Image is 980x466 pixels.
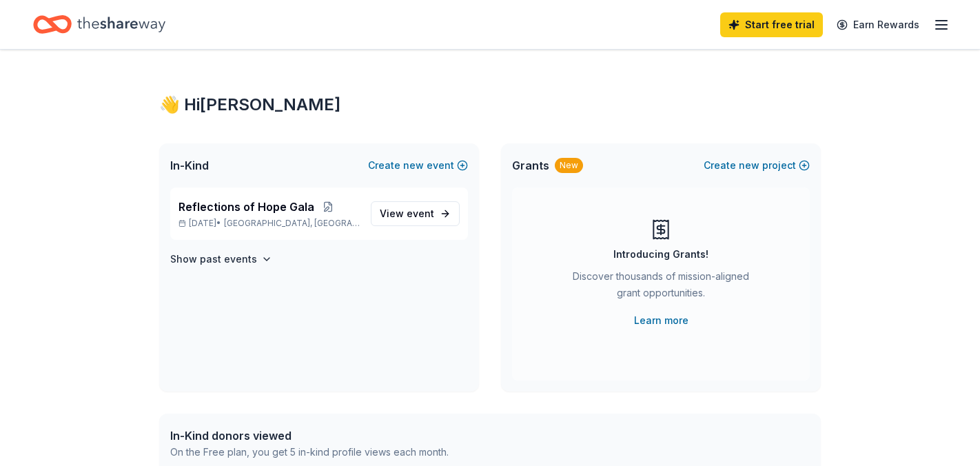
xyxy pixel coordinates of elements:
[170,427,449,444] div: In-Kind donors viewed
[170,251,257,267] h4: Show past events
[159,94,821,116] div: 👋 Hi [PERSON_NAME]
[224,218,360,229] span: [GEOGRAPHIC_DATA], [GEOGRAPHIC_DATA]
[368,157,468,174] button: Createnewevent
[567,268,755,307] div: Discover thousands of mission-aligned grant opportunities.
[407,207,434,219] span: event
[33,8,165,41] a: Home
[170,444,449,460] div: On the Free plan, you get 5 in-kind profile views each month.
[704,157,810,174] button: Createnewproject
[555,158,583,173] div: New
[828,12,928,37] a: Earn Rewards
[613,246,708,263] div: Introducing Grants!
[170,251,272,267] button: Show past events
[371,201,460,226] a: View event
[178,199,314,215] span: Reflections of Hope Gala
[720,12,823,37] a: Start free trial
[739,157,759,174] span: new
[380,205,434,222] span: View
[403,157,424,174] span: new
[170,157,209,174] span: In-Kind
[634,312,688,329] a: Learn more
[178,218,360,229] p: [DATE] •
[512,157,549,174] span: Grants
